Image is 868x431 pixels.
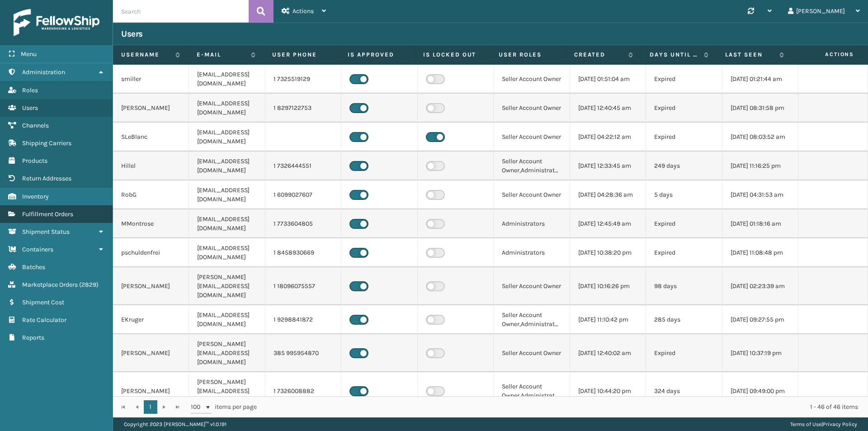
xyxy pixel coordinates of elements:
[113,372,189,410] td: [PERSON_NAME]
[189,180,265,209] td: [EMAIL_ADDRESS][DOMAIN_NAME]
[646,334,722,372] td: Expired
[269,403,858,412] div: 1 - 46 of 46 items
[189,267,265,305] td: [PERSON_NAME][EMAIL_ADDRESS][DOMAIN_NAME]
[22,122,49,129] span: Channels
[189,238,265,267] td: [EMAIL_ADDRESS][DOMAIN_NAME]
[570,305,646,334] td: [DATE] 11:10:42 pm
[722,123,798,152] td: [DATE] 08:03:52 am
[22,334,44,341] span: Reports
[144,400,157,414] a: 1
[646,65,722,94] td: Expired
[570,209,646,238] td: [DATE] 12:45:49 am
[22,104,38,112] span: Users
[265,372,341,410] td: 1 7326008882
[646,238,722,267] td: Expired
[113,180,189,209] td: RobG
[499,51,557,59] label: User Roles
[22,210,73,218] span: Fulfillment Orders
[113,305,189,334] td: EKruger
[570,94,646,123] td: [DATE] 12:40:45 am
[113,209,189,238] td: MMontrose
[272,51,331,59] label: User phone
[790,421,821,427] a: Terms of Use
[570,65,646,94] td: [DATE] 01:51:04 am
[113,267,189,305] td: [PERSON_NAME]
[79,281,99,289] span: ( 2829 )
[722,209,798,238] td: [DATE] 01:18:16 am
[22,175,71,182] span: Return Addresses
[113,238,189,267] td: pschuldenfrei
[189,372,265,410] td: [PERSON_NAME][EMAIL_ADDRESS][DOMAIN_NAME]
[265,238,341,267] td: 1 8458930669
[494,209,570,238] td: Administrators
[21,50,37,58] span: Menu
[113,65,189,94] td: smiller
[494,372,570,410] td: Seller Account Owner,Administrators
[722,372,798,410] td: [DATE] 09:49:00 pm
[113,94,189,123] td: [PERSON_NAME]
[494,123,570,152] td: Seller Account Owner
[795,47,859,62] span: Actions
[22,157,47,165] span: Products
[722,305,798,334] td: [DATE] 09:27:55 pm
[646,123,722,152] td: Expired
[722,180,798,209] td: [DATE] 04:31:53 am
[113,152,189,180] td: Hillel
[722,65,798,94] td: [DATE] 01:21:44 am
[722,152,798,180] td: [DATE] 11:16:25 pm
[22,139,71,147] span: Shipping Carriers
[570,334,646,372] td: [DATE] 12:40:02 am
[646,372,722,410] td: 324 days
[121,28,143,39] h3: Users
[650,51,699,59] label: Days until password expires
[265,267,341,305] td: 1 18096075557
[189,209,265,238] td: [EMAIL_ADDRESS][DOMAIN_NAME]
[22,263,45,271] span: Batches
[14,9,99,36] img: logo
[646,94,722,123] td: Expired
[265,180,341,209] td: 1 6099027607
[722,94,798,123] td: [DATE] 08:31:58 pm
[22,193,49,200] span: Inventory
[494,267,570,305] td: Seller Account Owner
[189,305,265,334] td: [EMAIL_ADDRESS][DOMAIN_NAME]
[265,65,341,94] td: 1 7325519129
[790,417,857,431] div: |
[646,305,722,334] td: 285 days
[121,51,171,59] label: Username
[348,51,406,59] label: Is Approved
[494,238,570,267] td: Administrators
[189,94,265,123] td: [EMAIL_ADDRESS][DOMAIN_NAME]
[124,417,226,431] p: Copyright 2023 [PERSON_NAME]™ v 1.0.191
[191,400,257,414] span: items per page
[494,334,570,372] td: Seller Account Owner
[574,51,624,59] label: Created
[570,123,646,152] td: [DATE] 04:22:12 am
[197,51,246,59] label: E-mail
[570,238,646,267] td: [DATE] 10:38:20 pm
[113,123,189,152] td: SLeBlanc
[494,94,570,123] td: Seller Account Owner
[265,152,341,180] td: 1 7326444551
[722,334,798,372] td: [DATE] 10:37:19 pm
[722,267,798,305] td: [DATE] 02:23:39 am
[722,238,798,267] td: [DATE] 11:08:48 pm
[22,246,53,253] span: Containers
[646,152,722,180] td: 249 days
[22,316,66,324] span: Rate Calculator
[189,334,265,372] td: [PERSON_NAME][EMAIL_ADDRESS][DOMAIN_NAME]
[265,305,341,334] td: 1 9298841872
[22,298,64,306] span: Shipment Cost
[189,152,265,180] td: [EMAIL_ADDRESS][DOMAIN_NAME]
[265,94,341,123] td: 1 8297122753
[265,334,341,372] td: 385 995954870
[292,7,314,15] span: Actions
[22,228,70,236] span: Shipment Status
[494,305,570,334] td: Seller Account Owner,Administrators
[494,152,570,180] td: Seller Account Owner,Administrators
[423,51,482,59] label: Is Locked Out
[646,209,722,238] td: Expired
[113,334,189,372] td: [PERSON_NAME]
[570,372,646,410] td: [DATE] 10:44:20 pm
[646,180,722,209] td: 5 days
